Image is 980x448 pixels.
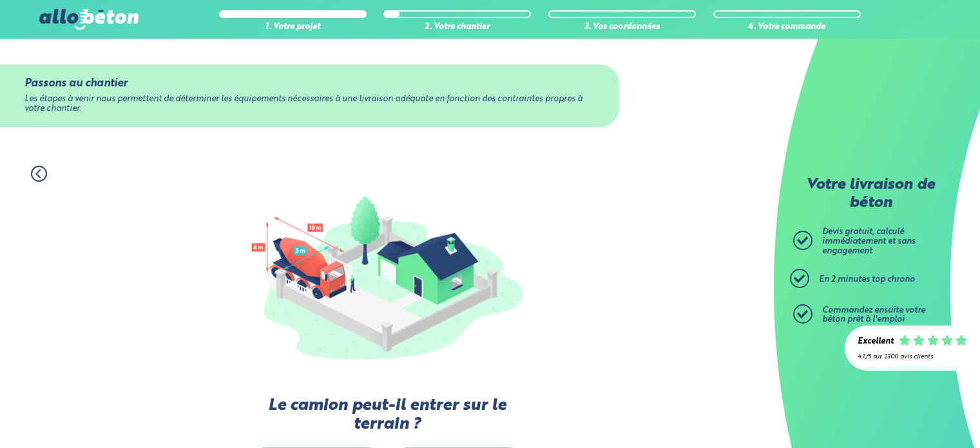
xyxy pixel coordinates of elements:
[219,23,367,32] div: 1. Votre projet
[865,398,966,434] iframe: Help widget launcher
[819,275,915,284] span: En 2 minutes top chrono
[858,353,967,360] div: 4.7/5 sur 2300 avis clients
[245,396,529,434] label: Le camion peut-il entrer sur le terrain ?
[822,228,916,255] span: Devis gratuit, calculé immédiatement et sans engagement
[713,23,861,32] div: 4. Votre commande
[822,306,925,324] span: Commandez ensuite votre béton prêt à l'emploi
[858,337,894,347] div: Excellent
[24,95,594,113] div: Les étapes à venir nous permettent de déterminer les équipements nécessaires à une livraison adéq...
[796,177,945,212] p: Votre livraison de béton
[39,9,139,30] img: allobéton
[548,23,696,32] div: 3. Vos coordonnées
[24,77,594,90] div: Passons au chantier
[383,23,531,32] div: 2. Votre chantier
